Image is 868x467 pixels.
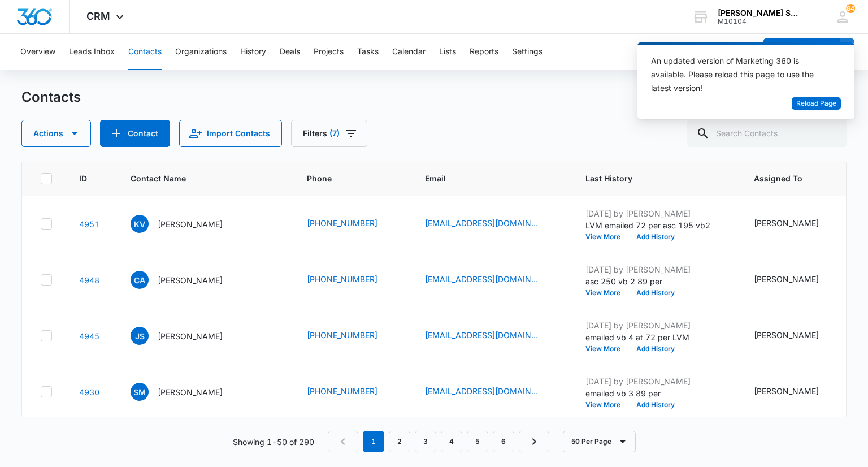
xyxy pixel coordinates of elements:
button: View More [585,289,628,296]
button: Contacts [128,34,162,70]
button: Actions [21,120,91,147]
em: 1 [363,431,384,452]
span: JS [131,327,149,345]
button: Tasks [357,34,379,70]
p: emailed vb 3 89 per [585,387,727,399]
a: Navigate to contact details page for Kumar Vora [79,219,99,229]
div: Contact Name - Jill Strickland - Select to Edit Field [131,327,243,345]
button: Reload Page [792,97,841,110]
div: Email - schandra81@gmail.com - Select to Edit Field [425,385,558,399]
button: Calendar [392,34,426,70]
button: Import Contacts [179,120,282,147]
p: LVM emailed 72 per asc 195 vb2 [585,219,727,231]
button: 50 Per Page [563,431,636,452]
div: Phone - (202) 215-0402 - Select to Edit Field [307,217,398,231]
nav: Pagination [328,431,549,452]
div: account name [718,8,800,18]
p: asc 250 vb 2 89 per [585,275,727,287]
p: [PERSON_NAME] [158,330,223,342]
div: [PERSON_NAME] [754,273,819,285]
p: [PERSON_NAME] [158,386,223,398]
a: Page 3 [415,431,436,452]
a: Navigate to contact details page for Carlos Arancibia [79,275,99,285]
button: Add History [628,401,683,408]
a: Page 2 [389,431,410,452]
button: Add History [628,345,683,352]
div: [PERSON_NAME] [754,329,819,341]
div: Email - arancibia_carlos@hotmail.com - Select to Edit Field [425,273,558,287]
button: Add Contact [100,120,170,147]
div: Phone - (630) 303-2291 - Select to Edit Field [307,329,398,343]
span: ID [79,172,87,184]
span: KV [131,215,149,233]
button: Overview [20,34,55,70]
p: [DATE] by [PERSON_NAME] [585,375,727,387]
div: [PERSON_NAME] [754,385,819,397]
button: Lists [439,34,456,70]
span: Assigned To [754,172,823,184]
button: View More [585,233,628,240]
div: notifications count [846,4,855,13]
button: Deals [280,34,300,70]
span: Email [425,172,542,184]
span: CA [131,271,149,289]
button: Projects [314,34,344,70]
div: Phone - (513) 488-2888 - Select to Edit Field [307,385,398,399]
a: Page 4 [441,431,462,452]
div: Assigned To - Ted DiMayo - Select to Edit Field [754,217,839,231]
p: [DATE] by [PERSON_NAME] [585,263,727,275]
a: Navigate to contact details page for Subhash Makkena [79,387,99,397]
div: An updated version of Marketing 360 is available. Please reload this page to use the latest version! [651,54,827,95]
span: Last History [585,172,710,184]
span: Phone [307,172,381,184]
div: account id [718,18,800,25]
h1: Contacts [21,89,81,106]
span: Contact Name [131,172,263,184]
button: Filters [291,120,367,147]
a: [EMAIL_ADDRESS][DOMAIN_NAME] [425,217,538,229]
a: [EMAIL_ADDRESS][DOMAIN_NAME] [425,385,538,397]
a: Next Page [519,431,549,452]
span: Reload Page [796,98,836,109]
p: [PERSON_NAME] [158,274,223,286]
a: Navigate to contact details page for Jill Strickland [79,331,99,341]
a: [PHONE_NUMBER] [307,217,377,229]
button: Settings [512,34,542,70]
a: [PHONE_NUMBER] [307,329,377,341]
div: [PERSON_NAME] [754,217,819,229]
button: Add Contact [763,38,840,66]
p: [PERSON_NAME] [158,218,223,230]
button: Organizations [175,34,227,70]
div: Assigned To - Ted DiMayo - Select to Edit Field [754,329,839,343]
span: SM [131,383,149,401]
button: Add History [628,289,683,296]
button: Add History [628,233,683,240]
div: Assigned To - Ted DiMayo - Select to Edit Field [754,385,839,399]
p: Showing 1-50 of 290 [233,436,314,448]
a: [EMAIL_ADDRESS][DOMAIN_NAME] [425,329,538,341]
div: Email - contactvorak@gmail.com - Select to Edit Field [425,217,558,231]
a: [PHONE_NUMBER] [307,385,377,397]
a: Page 6 [493,431,514,452]
div: Assigned To - Ted DiMayo - Select to Edit Field [754,273,839,287]
a: [PHONE_NUMBER] [307,273,377,285]
a: [EMAIL_ADDRESS][DOMAIN_NAME] [425,273,538,285]
div: Phone - (305) 607-5425 - Select to Edit Field [307,273,398,287]
span: 84 [846,4,855,13]
p: [DATE] by [PERSON_NAME] [585,207,727,219]
button: View More [585,401,628,408]
div: Email - ajbgrowe@sbcglobal.net - Select to Edit Field [425,329,558,343]
span: CRM [86,10,110,22]
div: Contact Name - Carlos Arancibia - Select to Edit Field [131,271,243,289]
button: View More [585,345,628,352]
p: [DATE] by [PERSON_NAME] [585,319,727,331]
div: Contact Name - Kumar Vora - Select to Edit Field [131,215,243,233]
button: Reports [470,34,498,70]
input: Search Contacts [687,120,847,147]
div: Contact Name - Subhash Makkena - Select to Edit Field [131,383,243,401]
button: Leads Inbox [69,34,115,70]
span: (7) [329,129,340,137]
p: emailed vb 4 at 72 per LVM [585,331,727,343]
button: History [240,34,266,70]
a: Page 5 [467,431,488,452]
